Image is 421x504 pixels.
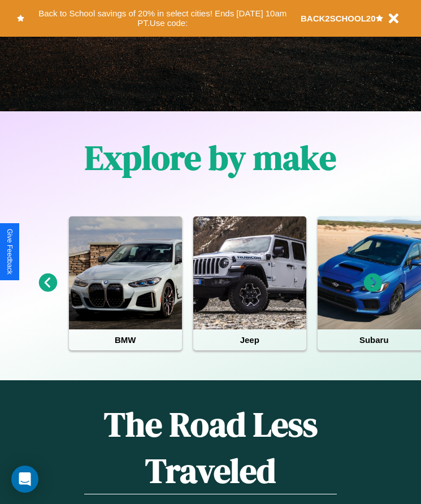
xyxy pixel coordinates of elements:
h1: Explore by make [85,134,336,181]
div: Open Intercom Messenger [11,466,38,493]
button: Back to School savings of 20% in select cities! Ends [DATE] 10am PT.Use code: [24,6,301,31]
div: Give Feedback [6,229,14,275]
h4: BMW [69,329,182,350]
h1: The Road Less Traveled [84,401,337,494]
b: BACK2SCHOOL20 [301,14,376,23]
h4: Jeep [193,329,306,350]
